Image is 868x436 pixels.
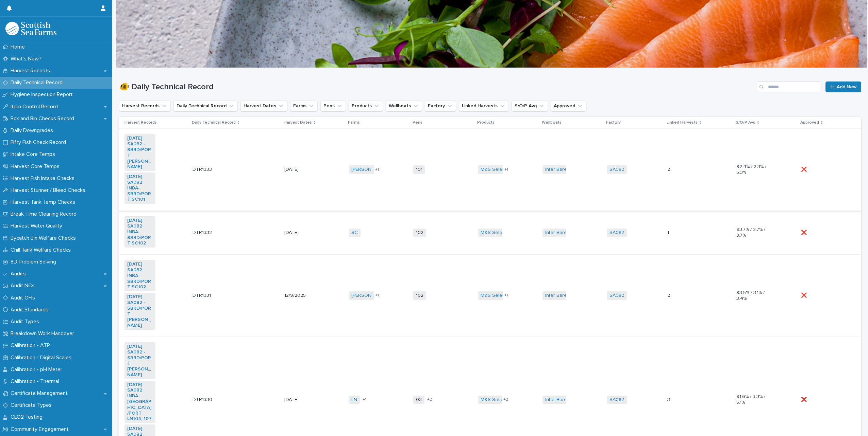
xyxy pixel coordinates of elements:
span: + 1 [375,293,379,297]
p: DTR1330 [193,396,214,403]
a: M&S Select [481,397,506,403]
p: Fifty Fish Check Record [8,139,71,146]
p: 12/9/2025 [284,293,315,298]
p: Harvest Tank Temp Checks [8,199,81,205]
p: [DATE] [284,230,315,236]
p: Audits [8,271,31,277]
p: Harvest Stunner / Bleed Checks [8,187,91,194]
p: DTR1331 [193,291,212,298]
p: What's New? [8,56,47,62]
a: SA082 [610,293,624,298]
p: [DATE] [284,397,315,403]
span: + 2 [427,398,432,402]
p: DTR1333 [193,165,213,172]
p: Certificate Management [8,390,73,397]
p: 2 [667,291,671,298]
tr: [DATE] SA082 INBA-SBRD/PORT SC102 DTR1332DTR1332 [DATE]SC 102M&S Select Inter Barents SA082 11 93... [119,211,861,255]
p: 8D Problem Solving [8,259,62,265]
p: Daily Technical Record [8,79,68,86]
a: SC [351,230,358,236]
p: S/O/P Avg [736,119,755,126]
a: [PERSON_NAME] [351,293,388,298]
button: Farms [290,101,318,111]
p: Products [477,119,495,126]
p: Harvest Records [8,68,55,74]
p: Bycatch Bin Welfare Checks [8,235,81,241]
button: Wellboats [386,101,422,111]
p: [DATE] [284,167,315,172]
p: Breakdown Work Handover [8,330,80,337]
p: Intake Core Temps [8,151,61,158]
a: [DATE] SA082 -SBRD/PORT [PERSON_NAME] [127,135,153,170]
input: Search [757,81,821,92]
a: M&S Select [481,293,506,298]
p: Pens [413,119,422,126]
p: 1 [667,229,670,236]
a: Inter Barents [545,397,573,403]
p: Harvest Core Temps [8,163,65,170]
button: Linked Harvests [459,101,509,111]
a: Inter Barents [545,230,573,236]
p: ❌ [801,291,808,298]
p: Audit Standards [8,307,54,313]
p: Daily Downgrades [8,127,59,134]
button: Products [349,101,383,111]
a: [DATE] SA082 -SBRD/PORT [PERSON_NAME] [127,294,153,328]
p: Harvest Fish Intake Checks [8,175,80,182]
button: Harvest Dates [240,101,287,111]
a: [DATE] SA082 INBA-SBRD/PORT SC101 [127,174,153,202]
a: M&S Select [481,230,506,236]
p: Harvest Water Quality [8,223,68,229]
p: Box and Bin Checks Record [8,115,80,122]
span: 03 [413,396,424,404]
button: Factory [425,101,456,111]
p: Audit NCs [8,283,40,289]
span: 101 [413,165,425,174]
p: ❌ [801,229,808,236]
button: S/O/P Avg [512,101,548,111]
span: + 1 [504,168,508,172]
p: Approved [800,119,819,126]
p: ❌ [801,396,808,403]
p: DTR1332 [193,229,213,236]
p: Calibration - Digital Scales [8,355,77,361]
button: Daily Technical Record [173,101,238,111]
a: SA082 [610,167,624,172]
a: [PERSON_NAME] [351,167,388,172]
a: Add New [825,81,861,92]
a: [DATE] SA082 INBA-[GEOGRAPHIC_DATA]/PORT LN104, 107 [127,382,153,422]
p: Item Control Record [8,104,63,110]
p: Harvest Dates [284,119,312,126]
tr: [DATE] SA082 -SBRD/PORT [PERSON_NAME] [DATE] SA082 INBA-SBRD/PORT SC101 DTR1333DTR1333 [DATE][PER... [119,129,861,211]
span: 102 [413,229,426,237]
button: Pens [320,101,346,111]
p: Farms [348,119,360,126]
p: Factory [606,119,621,126]
button: Approved [551,101,586,111]
p: 92.4% / 2.3% / 5.3% [736,164,767,176]
a: SA082 [610,397,624,403]
a: [DATE] SA082 INBA-SBRD/PORT SC102 [127,218,153,246]
span: + 1 [363,398,366,402]
p: Chill Tank Welfare Checks [8,247,76,253]
p: Linked Harvests [667,119,698,126]
h1: 🐠 Daily Technical Record [119,82,754,92]
span: + 1 [375,168,379,172]
a: SA082 [610,230,624,236]
span: Add New [837,85,857,89]
p: 2 [667,165,671,172]
p: 91.6% / 3.3% / 5.1% [736,394,767,405]
button: Harvest Records [119,101,171,111]
span: 102 [413,291,426,300]
tr: [DATE] SA082 INBA-SBRD/PORT SC102 [DATE] SA082 -SBRD/PORT [PERSON_NAME] DTR1331DTR1331 12/9/2025[... [119,255,861,337]
p: Calibration - pH Meter [8,366,68,373]
p: Audit OFIs [8,295,40,301]
p: 3 [667,396,671,403]
p: Home [8,44,30,50]
p: Calibration - Thermal [8,378,65,385]
p: 93.5% / 3.1% / 3.4% [736,290,767,302]
p: Calibration - ATP [8,342,55,349]
a: Inter Barents [545,167,573,172]
p: Certificate Types [8,402,57,408]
